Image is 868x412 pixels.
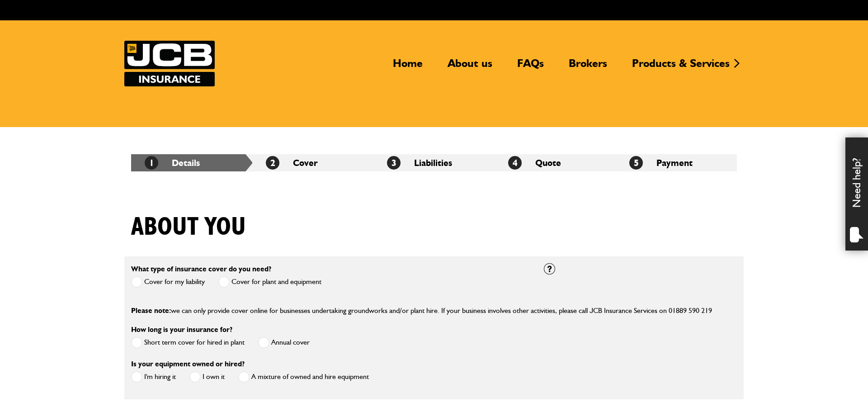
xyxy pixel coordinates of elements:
[510,57,551,77] a: FAQs
[131,305,737,317] p: we can only provide cover online for businesses undertaking groundworks and/or plant hire. If you...
[189,371,225,383] label: I own it
[131,276,205,288] label: Cover for my liability
[616,154,737,171] li: Payment
[145,156,158,170] span: 1
[258,337,310,348] label: Annual cover
[562,57,614,77] a: Brokers
[131,306,171,315] span: Please note:
[845,137,868,251] div: Need help?
[124,41,215,86] img: JCB Insurance Services logo
[131,337,245,348] label: Short term cover for hired in plant
[387,156,401,170] span: 3
[131,154,252,171] li: Details
[373,154,495,171] li: Liabilities
[131,360,245,368] label: Is your equipment owned or hired?
[508,156,522,170] span: 4
[252,154,373,171] li: Cover
[131,326,232,333] label: How long is your insurance for?
[131,371,176,383] label: I'm hiring it
[629,156,643,170] span: 5
[441,57,499,77] a: About us
[131,212,246,242] h1: About you
[124,41,215,86] a: JCB Insurance Services
[131,265,271,273] label: What type of insurance cover do you need?
[218,276,321,288] label: Cover for plant and equipment
[238,371,369,383] label: A mixture of owned and hire equipment
[386,57,429,77] a: Home
[266,156,279,170] span: 2
[495,154,616,171] li: Quote
[625,57,736,77] a: Products & Services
